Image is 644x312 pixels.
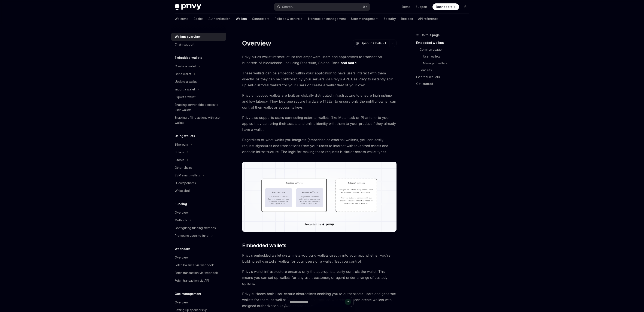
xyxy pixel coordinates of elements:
[175,188,190,193] div: Whitelabel
[171,114,226,127] a: Enabling offline actions with user wallets
[416,39,473,46] a: Embedded wallets
[175,133,195,139] h5: Using wallets
[290,297,345,307] input: Ask a question...
[345,299,351,305] button: Send message
[171,156,226,164] button: Toggle Bitcoin section
[282,4,294,9] div: Search...
[175,79,197,84] div: Update a wallet
[171,148,226,156] button: Toggle Solana section
[175,71,191,77] div: Get a wallet
[171,187,226,195] a: Whitelabel
[171,62,226,70] button: Toggle Create a wallet section
[171,164,226,172] a: Other chains
[242,137,397,155] span: Regardless of what wallet you integrate (embedded or external wallets), you can easily request si...
[175,95,195,100] div: Export a wallet
[416,80,473,87] a: Get started
[171,179,226,187] a: UI components
[171,78,226,86] a: Update a wallet
[436,5,452,9] span: Dashboard
[236,14,247,24] a: Wallets
[175,263,214,268] div: Fetch balance via webhook
[171,277,226,284] a: Fetch transaction via API
[171,216,226,224] button: Toggle Methods section
[175,55,202,60] h5: Embedded wallets
[175,87,195,92] div: Import a wallet
[194,14,203,24] a: Basics
[175,34,201,39] div: Wallets overview
[175,102,224,112] div: Enabling server-side access to user wallets
[416,74,473,80] a: External wallets
[242,115,397,133] span: Privy also supports users connecting external wallets (like Metamask or Phantom) to your app so t...
[274,14,302,24] a: Policies & controls
[416,67,473,74] a: Features
[171,101,226,114] a: Enabling server-side access to user wallets
[171,269,226,277] a: Fetch transaction via webhook
[175,291,201,296] h5: Gas management
[416,60,473,67] a: Managed wallets
[171,86,226,93] button: Toggle Import a wallet section
[175,180,196,186] div: UI components
[384,14,396,24] a: Security
[175,42,194,47] div: Chain support
[171,41,226,48] a: Chain support
[418,14,438,24] a: API reference
[175,225,216,231] div: Configuring funding methods
[175,173,200,178] div: EVM smart wallets
[462,3,469,10] button: Toggle dark mode
[175,157,184,163] div: Bitcoin
[171,299,226,306] a: Overview
[171,33,226,41] a: Wallets overview
[416,5,427,9] a: Support
[361,41,387,45] span: Open in ChatGPT
[242,242,286,249] span: Embedded wallets
[252,14,269,24] a: Connectors
[175,233,209,238] div: Prompting users to fund
[420,33,440,38] span: On this page
[175,150,184,155] div: Solana
[175,14,188,24] a: Welcome
[175,300,188,305] div: Overview
[171,261,226,269] a: Fetch balance via webhook
[307,14,346,24] a: Transaction management
[353,40,389,47] button: Open in ChatGPT
[175,4,201,10] img: dark logo
[242,162,397,232] img: images/walletoverview.png
[363,5,367,9] span: ⌘ K
[402,5,410,9] a: Demo
[171,141,226,148] button: Toggle Ethereum section
[242,92,397,110] span: Privy embedded wallets are built on globally distributed infrastructure to ensure high uptime and...
[242,269,397,287] span: Privy’s wallet infrastructure ensures only the appropriate party controls the wallet. This means ...
[171,232,226,240] button: Toggle Prompting users to fund section
[401,14,413,24] a: Recipes
[171,70,226,78] button: Toggle Get a wallet section
[416,53,473,60] a: User wallets
[432,3,459,10] a: Dashboard
[171,93,226,101] a: Export a wallet
[175,210,188,215] div: Overview
[351,14,379,24] a: User management
[209,14,231,24] a: Authentication
[171,172,226,179] button: Toggle EVM smart wallets section
[242,70,397,88] span: These wallets can be embedded within your application to have users interact with them directly, ...
[175,115,224,125] div: Enabling offline actions with user wallets
[171,254,226,261] a: Overview
[242,291,397,309] span: Privy surfaces both user-centric abstractions enabling you to authenticate users and generate wal...
[171,209,226,216] a: Overview
[175,270,218,275] div: Fetch transaction via webhook
[416,46,473,53] a: Common usage
[274,3,370,11] button: Open search
[175,201,187,207] h5: Funding
[175,64,196,69] div: Create a wallet
[175,142,188,147] div: Ethereum
[175,165,192,170] div: Other chains
[175,218,187,223] div: Methods
[175,246,191,251] h5: Webhooks
[171,224,226,232] a: Configuring funding methods
[242,54,397,66] span: Privy builds wallet infrastructure that empowers users and applications to transact on hundreds o...
[242,39,271,47] h1: Overview
[242,252,397,264] span: Privy’s embedded wallet system lets you build wallets directly into your app whether you’re build...
[175,255,188,260] div: Overview
[175,278,209,283] div: Fetch transaction via API
[341,61,357,65] a: and more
